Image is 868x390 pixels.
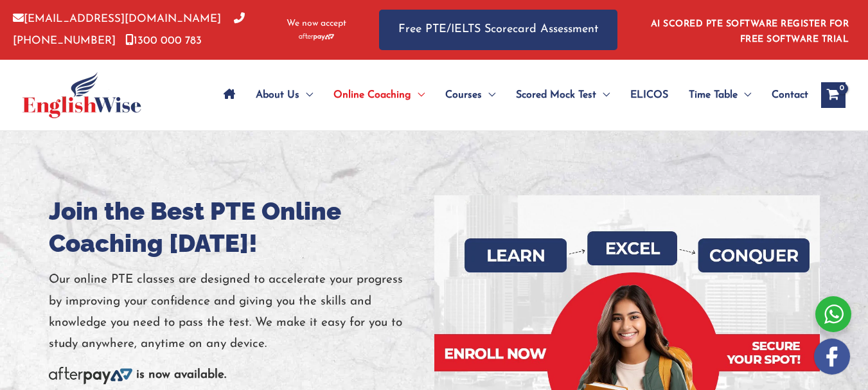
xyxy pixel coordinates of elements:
[49,195,434,260] h1: Join the Best PTE Online Coaching [DATE]!
[445,73,482,118] span: Courses
[435,73,506,118] a: CoursesMenu Toggle
[678,73,761,118] a: Time TableMenu Toggle
[49,269,434,355] p: Our online PTE classes are designed to accelerate your progress by improving your confidence and ...
[821,82,846,108] a: View Shopping Cart, empty
[651,19,849,44] a: AI SCORED PTE SOFTWARE REGISTER FOR FREE SOFTWARE TRIAL
[287,17,346,30] span: We now accept
[596,73,610,118] span: Menu Toggle
[814,339,850,375] img: white-facebook.png
[738,73,751,118] span: Menu Toggle
[689,73,738,118] span: Time Table
[256,73,299,118] span: About Us
[49,367,132,384] img: Afterpay-Logo
[299,73,313,118] span: Menu Toggle
[213,73,808,118] nav: Site Navigation: Main Menu
[516,73,596,118] span: Scored Mock Test
[13,13,221,24] a: [EMAIL_ADDRESS][DOMAIN_NAME]
[13,13,245,46] a: [PHONE_NUMBER]
[136,369,226,381] b: is now available.
[772,73,808,118] span: Contact
[643,9,855,51] aside: Header Widget 1
[411,73,425,118] span: Menu Toggle
[379,10,617,50] a: Free PTE/IELTS Scorecard Assessment
[323,73,435,118] a: Online CoachingMenu Toggle
[482,73,495,118] span: Menu Toggle
[630,73,668,118] span: ELICOS
[761,73,808,118] a: Contact
[125,35,202,46] a: 1300 000 783
[299,33,334,40] img: Afterpay-Logo
[22,72,141,118] img: cropped-ew-logo
[245,73,323,118] a: About UsMenu Toggle
[333,73,411,118] span: Online Coaching
[506,73,620,118] a: Scored Mock TestMenu Toggle
[620,73,678,118] a: ELICOS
